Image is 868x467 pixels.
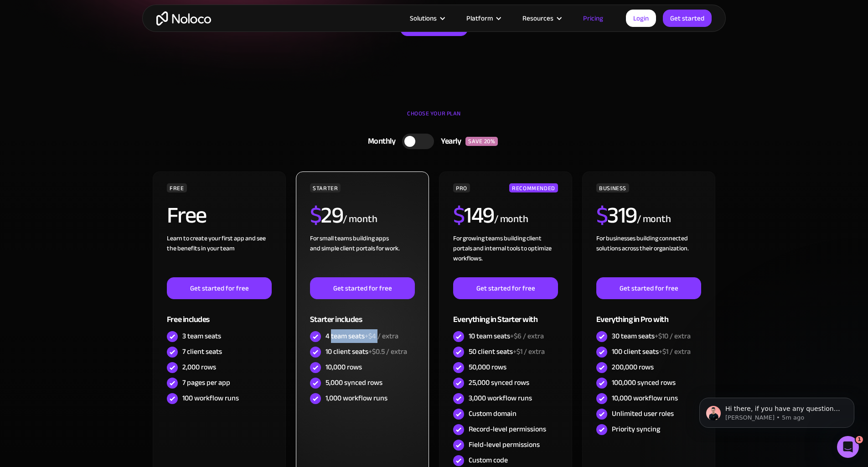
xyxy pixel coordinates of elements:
[325,393,387,403] div: 1,000 workflow runs
[596,299,701,329] div: Everything in Pro with
[837,436,859,458] iframe: Intercom live chat
[465,137,498,146] div: SAVE 20%
[325,347,407,357] div: 10 client seats
[365,329,398,343] span: +$4 / extra
[453,194,465,237] span: $
[453,233,558,277] div: For growing teams building client portals and internal tools to optimize workflows.
[469,347,545,357] div: 50 client seats
[655,329,691,343] span: +$10 / extra
[453,183,470,192] div: PRO
[182,378,230,388] div: 7 pages per app
[612,409,674,419] div: Unlimited user roles
[513,345,545,358] span: +$1 / extra
[310,194,321,237] span: $
[453,299,558,329] div: Everything in Starter with
[469,378,529,388] div: 25,000 synced rows
[455,12,511,24] div: Platform
[368,345,407,358] span: +$0.5 / extra
[167,233,272,277] div: Learn to create your first app and see the benefits in your team ‍
[469,362,506,372] div: 50,000 rows
[596,233,701,277] div: For businesses building connected solutions across their organization. ‍
[325,362,362,372] div: 10,000 rows
[167,204,207,227] h2: Free
[453,204,494,227] h2: 149
[325,378,382,388] div: 5,000 synced rows
[167,183,187,192] div: FREE
[510,329,544,343] span: +$6 / extra
[494,212,528,227] div: / month
[612,331,691,341] div: 30 team seats
[466,12,493,24] div: Platform
[310,233,415,277] div: For small teams building apps and simple client portals for work. ‍
[310,299,415,329] div: Starter includes
[310,204,343,227] h2: 29
[469,331,544,341] div: 10 team seats
[596,183,629,192] div: BUSINESS
[182,331,221,341] div: 3 team seats
[469,393,532,403] div: 3,000 workflow runs
[663,10,712,27] a: Get started
[626,10,656,27] a: Login
[167,299,272,329] div: Free includes
[612,347,691,357] div: 100 client seats
[612,393,678,403] div: 10,000 workflow runs
[325,331,398,341] div: 4 team seats
[453,277,558,299] a: Get started for free
[156,11,211,26] a: home
[310,183,341,192] div: STARTER
[856,436,863,443] span: 1
[167,277,272,299] a: Get started for free
[572,12,615,24] a: Pricing
[612,362,654,372] div: 200,000 rows
[182,347,222,357] div: 7 client seats
[596,277,701,299] a: Get started for free
[686,379,868,442] iframe: Intercom notifications message
[182,393,239,403] div: 100 workflow runs
[356,135,403,148] div: Monthly
[511,12,572,24] div: Resources
[182,362,216,372] div: 2,000 rows
[469,455,508,465] div: Custom code
[343,212,377,227] div: / month
[612,378,676,388] div: 100,000 synced rows
[434,135,465,148] div: Yearly
[151,107,717,130] div: CHOOSE YOUR PLAN
[596,204,637,227] h2: 319
[612,424,660,434] div: Priority syncing
[522,12,553,24] div: Resources
[596,194,608,237] span: $
[410,12,437,24] div: Solutions
[509,183,558,192] div: RECOMMENDED
[469,424,546,434] div: Record-level permissions
[469,440,540,450] div: Field-level permissions
[659,345,691,358] span: +$1 / extra
[469,409,517,419] div: Custom domain
[398,12,455,24] div: Solutions
[310,277,415,299] a: Get started for free
[637,212,671,227] div: / month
